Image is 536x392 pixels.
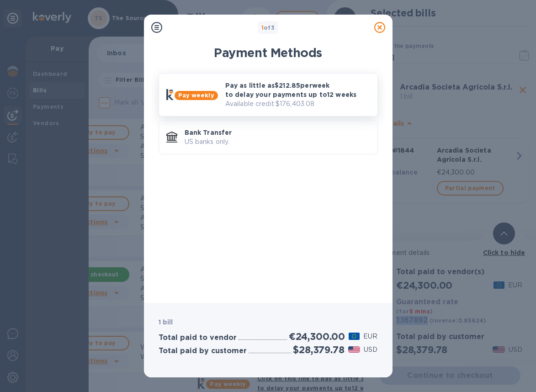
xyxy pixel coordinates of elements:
[178,92,214,99] b: Pay weekly
[185,128,370,137] p: Bank Transfer
[159,334,237,342] h3: Total paid to vendor
[225,99,370,109] p: Available credit: $176,403.08
[364,345,377,355] p: USD
[159,46,378,60] h1: Payment Methods
[261,24,275,31] b: of 3
[363,332,377,341] p: EUR
[225,81,370,99] p: Pay as little as $212.85 per week to delay your payments up to 12 weeks
[293,344,344,355] h2: $28,379.78
[159,347,247,355] h3: Total paid by customer
[185,137,370,147] p: US banks only.
[159,318,173,326] b: 1 bill
[348,346,361,353] img: USD
[289,331,345,342] h2: €24,300.00
[261,24,264,31] span: 1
